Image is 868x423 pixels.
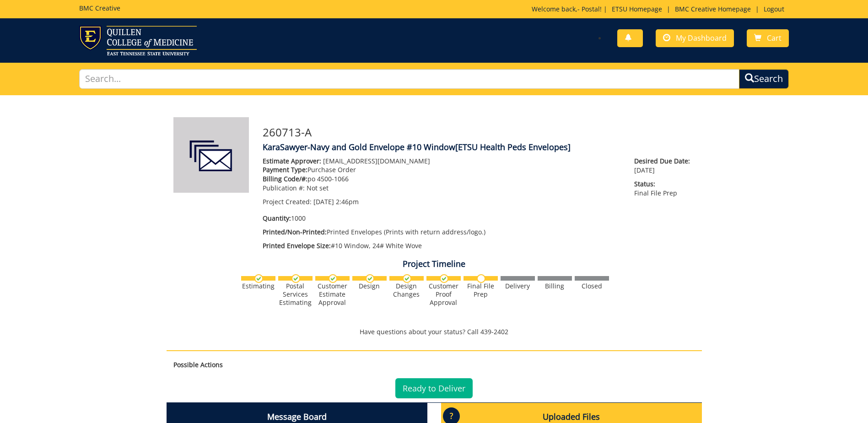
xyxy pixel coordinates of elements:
[477,274,485,283] img: no
[403,274,411,283] img: checkmark
[759,5,789,13] a: Logout
[263,174,307,183] span: Billing Code/#:
[263,157,321,165] span: Estimate Approver:
[278,282,313,307] div: Postal Services Estimating
[315,282,350,307] div: Customer Estimate Approval
[313,197,359,206] span: [DATE] 2:46pm
[263,174,621,184] p: po 4500-1066
[501,282,535,290] div: Delivery
[167,260,702,269] h4: Project Timeline
[426,282,461,307] div: Customer Proof Approval
[307,184,329,192] span: Not set
[389,282,424,298] div: Design Changes
[79,26,197,55] img: ETSU logo
[263,197,312,206] span: Project Created:
[263,228,327,236] span: Printed/Non-Printed:
[263,126,695,138] h3: 260713-A
[263,165,621,174] p: Purchase Order
[254,274,263,283] img: checkmark
[352,282,387,290] div: Design
[291,274,300,283] img: checkmark
[440,274,448,283] img: checkmark
[173,117,249,193] img: Product featured image
[241,282,275,290] div: Estimating
[577,5,600,13] a: - Postal
[366,274,374,283] img: checkmark
[670,5,755,13] a: BMC Creative Homepage
[634,179,695,189] span: Status:
[676,33,727,43] span: My Dashboard
[263,241,621,250] p: #10 Window, 24# White Wove
[263,165,307,174] span: Payment Type:
[263,157,621,166] p: [EMAIL_ADDRESS][DOMAIN_NAME]
[739,69,789,89] button: Search
[263,214,621,223] p: 1000
[607,5,667,13] a: ETSU Homepage
[538,282,572,290] div: Billing
[79,5,120,11] h5: BMC Creative
[263,143,695,152] h4: KaraSawyer-Navy and Gold Envelope #10 Window
[532,5,789,14] p: Welcome back, ! | | |
[634,179,695,198] p: Final File Prep
[173,360,223,369] strong: Possible Actions
[656,29,734,47] a: My Dashboard
[634,157,695,166] span: Desired Due Date:
[575,282,609,290] div: Closed
[464,282,498,298] div: Final File Prep
[634,157,695,175] p: [DATE]
[455,141,571,152] span: [ETSU Health Peds Envelopes]
[329,274,337,283] img: checkmark
[263,184,305,192] span: Publication #:
[263,241,331,250] span: Printed Envelope Size:
[167,327,702,336] p: Have questions about your status? Call 439-2402
[395,378,473,398] a: Ready to Deliver
[263,228,621,237] p: Printed Envelopes (Prints with return address/logo.)
[263,214,291,222] span: Quantity:
[79,69,739,89] input: Search...
[767,33,782,43] span: Cart
[747,29,789,47] a: Cart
